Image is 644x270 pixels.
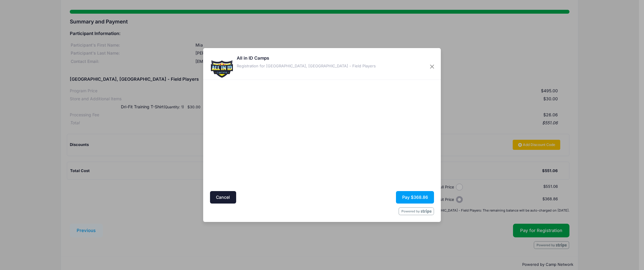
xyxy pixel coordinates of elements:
button: Close [427,61,438,72]
h5: All in ID Camps [237,55,376,61]
div: Registration for [GEOGRAPHIC_DATA], [GEOGRAPHIC_DATA] - Field Players [237,63,376,69]
button: Pay $368.86 [396,191,434,204]
button: Cancel [210,191,236,204]
iframe: Secure address input frame [209,82,321,149]
iframe: Secure payment input frame [324,82,435,189]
